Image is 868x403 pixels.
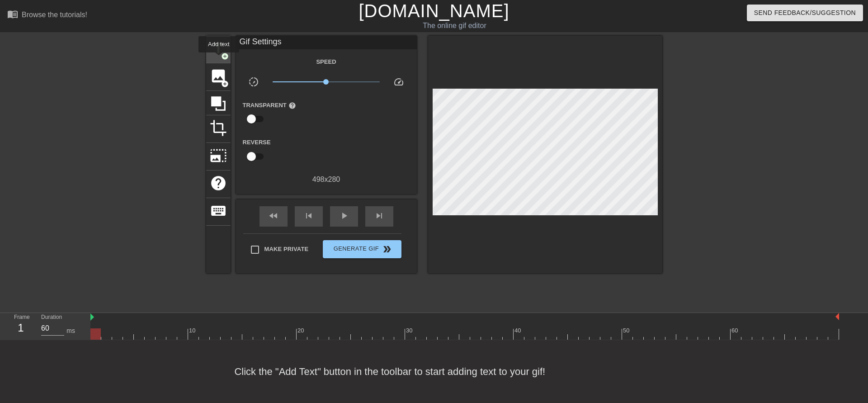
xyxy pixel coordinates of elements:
[303,210,314,221] span: skip_previous
[393,76,404,87] span: speed
[41,315,62,320] label: Duration
[210,175,227,192] span: help
[7,313,34,339] div: Frame
[7,9,87,23] a: Browse the tutorials!
[754,7,856,19] span: Send Feedback/Suggestion
[66,326,75,336] div: ms
[382,244,392,255] span: double_arrow
[316,57,336,66] label: Speed
[747,5,863,21] button: Send Feedback/Suggestion
[326,244,397,255] span: Generate Gif
[514,326,523,335] div: 40
[731,326,740,335] div: 60
[221,80,229,88] span: add_circle
[210,202,227,219] span: keyboard
[243,101,296,110] label: Transparent
[210,119,227,137] span: crop
[210,147,227,164] span: photo_size_select_large
[835,313,839,320] img: bound-end.png
[243,138,271,147] label: Reverse
[236,174,417,185] div: 498 x 280
[221,52,229,60] span: add_circle
[210,67,227,85] span: image
[323,240,401,258] button: Generate Gif
[268,210,279,221] span: fast_rewind
[14,320,28,336] div: 1
[210,40,227,57] span: title
[297,326,306,335] div: 20
[623,326,631,335] div: 50
[294,20,615,31] div: The online gif editor
[359,1,509,21] a: [DOMAIN_NAME]
[22,11,87,19] div: Browse the tutorials!
[264,245,309,254] span: Make Private
[288,102,296,109] span: help
[7,9,18,19] span: menu_book
[236,36,417,49] div: Gif Settings
[339,210,349,221] span: play_arrow
[374,210,385,221] span: skip_next
[406,326,414,335] div: 30
[189,326,197,335] div: 10
[248,76,259,87] span: slow_motion_video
